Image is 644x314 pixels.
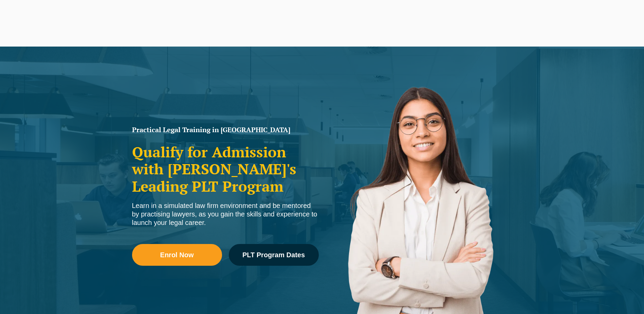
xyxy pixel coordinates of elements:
[132,244,222,266] a: Enrol Now
[242,251,305,258] span: PLT Program Dates
[160,251,194,258] span: Enrol Now
[132,143,319,195] h2: Qualify for Admission with [PERSON_NAME]'s Leading PLT Program
[132,126,319,133] h1: Practical Legal Training in [GEOGRAPHIC_DATA]
[229,244,319,266] a: PLT Program Dates
[132,202,319,227] div: Learn in a simulated law firm environment and be mentored by practising lawyers, as you gain the ...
